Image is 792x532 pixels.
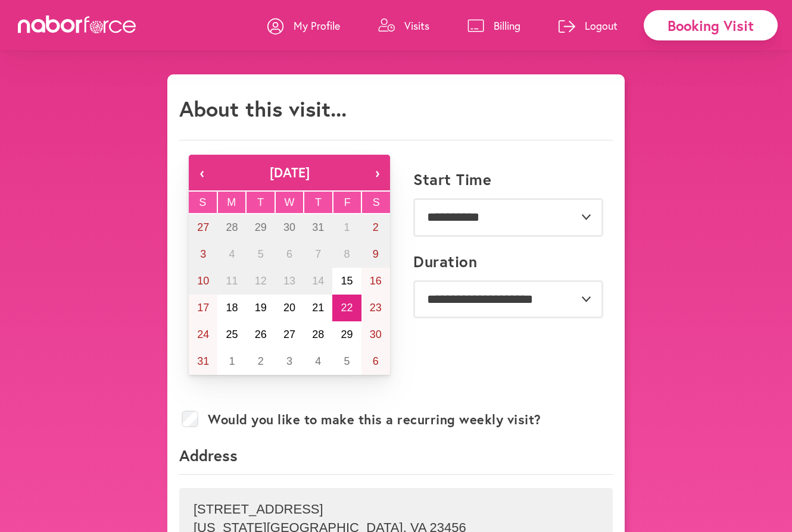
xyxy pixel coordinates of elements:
button: September 4, 2025 [304,348,332,375]
abbr: August 21, 2025 [312,302,324,314]
button: July 27, 2025 [189,214,217,241]
button: August 11, 2025 [217,268,246,295]
div: Booking Visit [644,10,778,40]
p: Address [179,445,613,475]
abbr: July 29, 2025 [255,221,267,233]
button: September 2, 2025 [247,348,275,375]
button: August 15, 2025 [332,268,361,295]
abbr: August 3, 2025 [200,248,206,260]
button: August 8, 2025 [332,241,361,268]
abbr: Sunday [199,196,206,208]
abbr: August 26, 2025 [255,328,267,340]
abbr: July 31, 2025 [312,221,324,233]
abbr: August 19, 2025 [255,302,267,314]
abbr: August 10, 2025 [197,275,209,287]
button: August 22, 2025 [332,295,361,321]
abbr: Saturday [373,196,380,208]
button: August 17, 2025 [189,295,217,321]
abbr: August 14, 2025 [312,275,324,287]
h1: About this visit... [179,96,347,121]
abbr: August 23, 2025 [370,302,382,314]
abbr: August 22, 2025 [341,302,353,314]
button: September 5, 2025 [332,348,361,375]
abbr: Wednesday [285,196,295,208]
a: Visits [378,8,429,43]
abbr: August 12, 2025 [255,275,267,287]
button: September 3, 2025 [275,348,304,375]
abbr: August 6, 2025 [286,248,292,260]
button: August 6, 2025 [275,241,304,268]
button: July 28, 2025 [217,214,246,241]
abbr: August 27, 2025 [283,328,295,340]
abbr: Monday [227,196,236,208]
abbr: August 15, 2025 [341,275,353,287]
abbr: August 30, 2025 [370,328,382,340]
abbr: September 2, 2025 [258,355,264,367]
abbr: September 3, 2025 [286,355,292,367]
button: ‹ [189,155,215,190]
a: My Profile [267,8,340,43]
abbr: August 11, 2025 [226,275,238,287]
abbr: August 7, 2025 [315,248,321,260]
abbr: August 1, 2025 [344,221,350,233]
abbr: August 8, 2025 [344,248,350,260]
abbr: July 28, 2025 [226,221,238,233]
button: August 10, 2025 [189,268,217,295]
button: [DATE] [215,155,364,190]
abbr: August 20, 2025 [283,302,295,314]
button: › [364,155,390,190]
button: August 31, 2025 [189,348,217,375]
abbr: September 1, 2025 [229,355,235,367]
abbr: August 28, 2025 [312,328,324,340]
abbr: August 24, 2025 [197,328,209,340]
abbr: September 6, 2025 [373,355,379,367]
label: Duration [413,252,477,271]
button: August 14, 2025 [304,268,332,295]
abbr: Tuesday [257,196,264,208]
label: Start Time [413,170,491,189]
button: August 2, 2025 [361,214,390,241]
button: August 30, 2025 [361,321,390,348]
button: August 12, 2025 [247,268,275,295]
button: August 1, 2025 [332,214,361,241]
p: Visits [404,18,429,33]
button: August 21, 2025 [304,295,332,321]
button: August 26, 2025 [247,321,275,348]
abbr: September 5, 2025 [344,355,350,367]
abbr: August 4, 2025 [229,248,235,260]
abbr: Friday [344,196,351,208]
button: August 27, 2025 [275,321,304,348]
button: August 18, 2025 [217,295,246,321]
button: September 1, 2025 [217,348,246,375]
abbr: August 17, 2025 [197,302,209,314]
label: Would you like to make this a recurring weekly visit? [208,412,541,427]
button: September 6, 2025 [361,348,390,375]
p: Logout [585,18,618,33]
a: Logout [559,8,618,43]
a: Billing [467,8,520,43]
button: July 30, 2025 [275,214,304,241]
p: [STREET_ADDRESS] [194,502,598,517]
abbr: August 5, 2025 [258,248,264,260]
abbr: August 25, 2025 [226,328,238,340]
button: August 29, 2025 [332,321,361,348]
button: August 20, 2025 [275,295,304,321]
button: August 3, 2025 [189,241,217,268]
button: August 9, 2025 [361,241,390,268]
button: August 4, 2025 [217,241,246,268]
button: July 29, 2025 [247,214,275,241]
abbr: August 16, 2025 [370,275,382,287]
abbr: September 4, 2025 [315,355,321,367]
abbr: August 9, 2025 [373,248,379,260]
button: August 19, 2025 [247,295,275,321]
abbr: August 13, 2025 [283,275,295,287]
button: July 31, 2025 [304,214,332,241]
button: August 7, 2025 [304,241,332,268]
button: August 16, 2025 [361,268,390,295]
button: August 23, 2025 [361,295,390,321]
p: Billing [494,18,520,33]
abbr: July 30, 2025 [283,221,295,233]
button: August 13, 2025 [275,268,304,295]
button: August 28, 2025 [304,321,332,348]
abbr: August 18, 2025 [226,302,238,314]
